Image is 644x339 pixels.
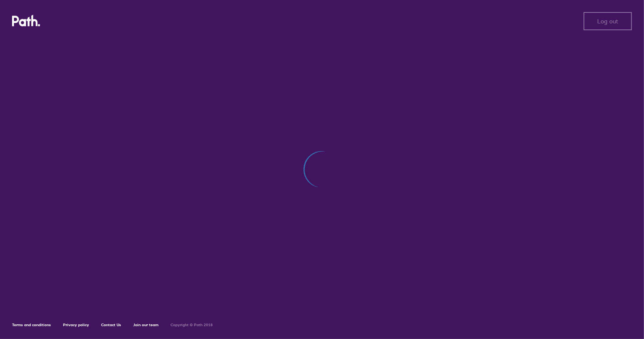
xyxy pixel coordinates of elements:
a: Terms and conditions [12,322,51,327]
span: Log out [598,18,618,25]
h6: Copyright © Path 2018 [171,323,213,327]
a: Privacy policy [63,322,89,327]
a: Join our team [133,322,158,327]
a: Contact Us [101,322,121,327]
button: Log out [584,12,632,30]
